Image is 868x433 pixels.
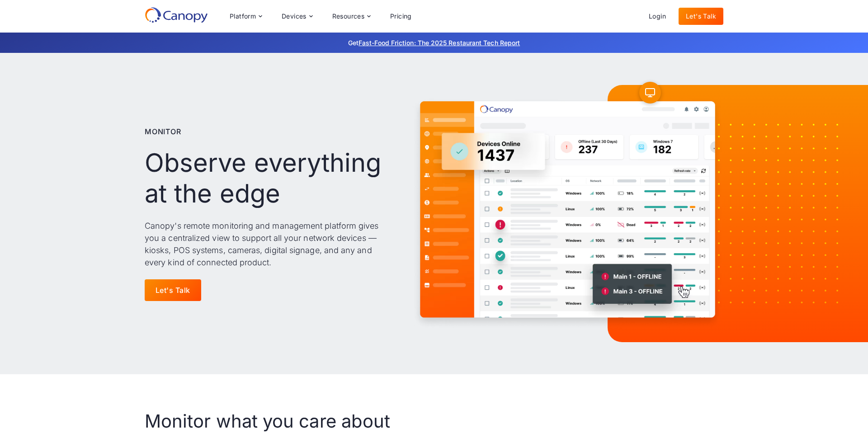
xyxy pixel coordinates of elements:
div: Resources [325,7,377,25]
p: Canopy's remote monitoring and management platform gives you a centralized view to support all yo... [145,220,394,268]
div: Platform [230,13,256,19]
a: Login [642,8,673,25]
div: Devices [274,7,320,25]
div: Platform [222,7,269,25]
a: Let's Talk [145,279,201,301]
a: Fast-Food Friction: The 2025 Restaurant Tech Report [359,39,520,47]
h1: Observe everything at the edge [145,148,394,208]
a: Let's Talk [679,8,723,25]
p: Monitor [145,126,181,137]
div: Resources [332,13,365,19]
p: Get [212,38,656,47]
a: Pricing [383,8,419,25]
div: Devices [282,13,307,19]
